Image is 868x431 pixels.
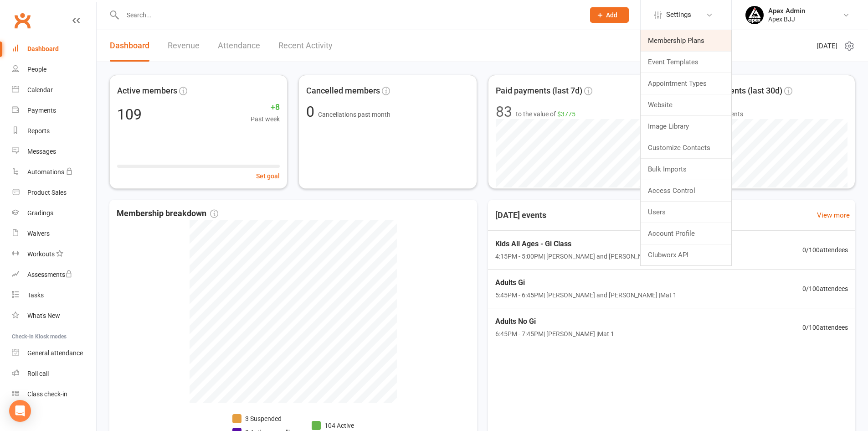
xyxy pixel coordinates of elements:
[27,148,56,155] div: Messages
[27,168,64,176] div: Automations
[12,384,96,405] a: Class kiosk mode
[27,66,46,73] div: People
[27,291,44,299] div: Tasks
[666,5,691,25] span: Settings
[27,271,72,278] div: Assessments
[27,107,56,114] div: Payments
[27,209,53,217] div: Gradings
[278,30,333,62] a: Recent Activity
[12,100,96,121] a: Payments
[12,80,96,100] a: Calendar
[495,251,677,261] span: 4:15PM - 5:00PM | [PERSON_NAME] and [PERSON_NAME] | Mat 2
[12,265,96,285] a: Assessments
[12,121,96,141] a: Reports
[117,84,177,98] span: Active members
[557,110,575,118] span: $3775
[12,363,96,384] a: Roll call
[495,290,677,300] span: 5:45PM - 6:45PM | [PERSON_NAME] and [PERSON_NAME] | Mat 1
[641,202,731,223] a: Users
[27,230,50,237] div: Waivers
[27,390,67,398] div: Class check-in
[306,84,380,98] span: Cancelled members
[120,9,578,21] input: Search...
[768,15,805,23] div: Apex BJJ
[232,414,297,424] li: 3 Suspended
[251,114,280,124] span: Past week
[27,45,59,52] div: Dashboard
[168,30,200,62] a: Revenue
[745,6,764,24] img: thumb_image1745496852.png
[495,238,677,250] span: Kids All Ages - Gi Class
[641,94,731,115] a: Website
[12,203,96,223] a: Gradings
[117,207,218,220] span: Membership breakdown
[12,223,96,244] a: Waivers
[117,107,142,122] div: 109
[318,111,390,118] span: Cancellations past month
[590,7,629,23] button: Add
[12,59,96,80] a: People
[306,103,318,120] span: 0
[9,400,31,422] div: Open Intercom Messenger
[641,30,731,51] a: Membership Plans
[802,284,848,294] span: 0 / 100 attendees
[27,127,50,135] div: Reports
[27,250,55,258] div: Workouts
[685,84,782,98] span: Failed payments (last 30d)
[27,349,83,357] div: General attendance
[496,84,582,98] span: Paid payments (last 7d)
[817,210,850,221] a: View more
[496,104,512,119] div: 83
[12,285,96,306] a: Tasks
[641,137,731,158] a: Customize Contacts
[641,116,731,137] a: Image Library
[641,73,731,94] a: Appointment Types
[27,86,53,93] div: Calendar
[641,159,731,180] a: Bulk Imports
[27,370,49,377] div: Roll call
[817,41,837,52] span: [DATE]
[256,171,280,181] button: Set goal
[641,223,731,244] a: Account Profile
[641,244,731,265] a: Clubworx API
[516,109,575,119] span: to the value of
[12,343,96,363] a: General attendance kiosk mode
[768,7,805,15] div: Apex Admin
[12,39,96,59] a: Dashboard
[27,312,60,319] div: What's New
[495,329,614,339] span: 6:45PM - 7:45PM | [PERSON_NAME] | Mat 1
[488,207,554,223] h3: [DATE] events
[110,30,149,62] a: Dashboard
[251,101,280,114] span: +8
[12,244,96,265] a: Workouts
[606,11,617,19] span: Add
[11,9,34,32] a: Clubworx
[495,316,614,327] span: Adults No Gi
[12,141,96,162] a: Messages
[495,277,677,289] span: Adults Gi
[641,180,731,201] a: Access Control
[641,52,731,73] a: Event Templates
[218,30,260,62] a: Attendance
[27,189,67,196] div: Product Sales
[312,421,354,431] li: 104 Active
[12,162,96,182] a: Automations
[12,182,96,203] a: Product Sales
[802,245,848,255] span: 0 / 100 attendees
[12,306,96,326] a: What's New
[802,322,848,332] span: 0 / 100 attendees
